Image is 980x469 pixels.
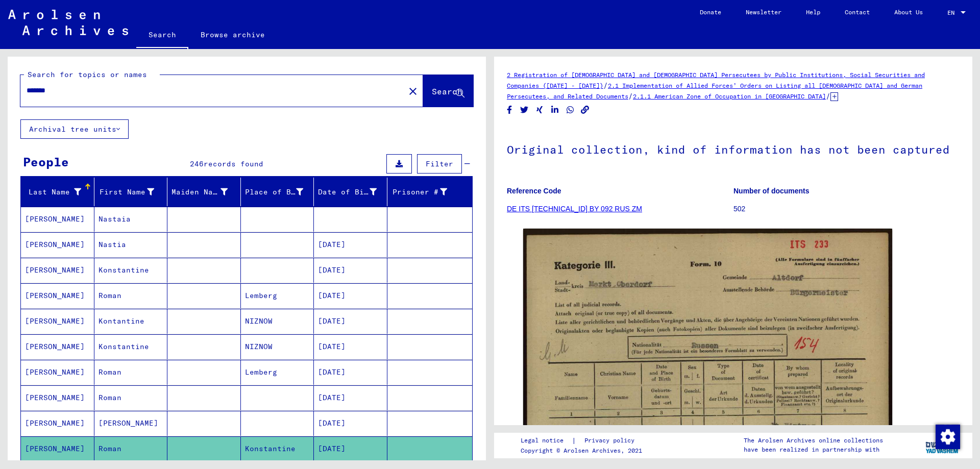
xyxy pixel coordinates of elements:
div: | [521,435,647,446]
button: Share on Facebook [504,104,515,116]
mat-cell: [DATE] [314,283,387,308]
span: EN [947,9,959,16]
span: Filter [426,159,453,168]
mat-icon: close [407,85,419,97]
span: 246 [190,159,204,168]
button: Share on Twitter [519,104,530,116]
mat-label: Search for topics or names [28,70,147,79]
a: Search [136,22,188,49]
mat-header-cell: Maiden Name [167,178,241,206]
mat-cell: NIZNOW [241,309,314,334]
mat-cell: [PERSON_NAME] [21,360,94,385]
p: have been realized in partnership with [744,445,883,454]
a: Browse archive [188,22,277,47]
mat-cell: [PERSON_NAME] [21,232,94,257]
div: Last Name [25,184,94,200]
p: Copyright © Arolsen Archives, 2021 [521,446,647,455]
a: DE ITS [TECHNICAL_ID] BY 092 RUS ZM [507,205,642,213]
mat-cell: Konstantine [94,258,168,283]
img: Arolsen_neg.svg [8,10,128,35]
button: Search [423,75,473,107]
mat-cell: [PERSON_NAME] [21,334,94,359]
img: Change consent [936,425,960,449]
mat-cell: [DATE] [314,436,387,461]
span: / [628,91,633,101]
mat-cell: [DATE] [314,385,387,410]
div: Prisoner # [391,187,448,198]
button: Clear [403,81,423,101]
mat-cell: Lemberg [241,360,314,385]
a: Legal notice [521,435,572,446]
div: First Name [99,184,167,200]
mat-cell: Roman [94,436,168,461]
div: Date of Birth [318,187,377,198]
mat-cell: Nastia [94,232,168,257]
a: 2 Registration of [DEMOGRAPHIC_DATA] and [DEMOGRAPHIC_DATA] Persecutees by Public Institutions, S... [507,71,925,89]
b: Number of documents [733,187,810,195]
button: Filter [417,154,462,174]
mat-cell: [DATE] [314,309,387,334]
mat-cell: [PERSON_NAME] [21,207,94,232]
div: Place of Birth [245,184,316,200]
mat-cell: Nastaia [94,207,168,232]
div: First Name [99,187,155,198]
button: Share on Xing [534,104,545,116]
button: Archival tree units [20,119,129,139]
span: Search [432,86,462,96]
div: Prisoner # [391,184,460,200]
div: Date of Birth [318,184,389,200]
a: 2.1 Implementation of Allied Forces’ Orders on Listing all [DEMOGRAPHIC_DATA] and German Persecut... [507,82,922,100]
b: Reference Code [507,187,561,195]
mat-cell: [DATE] [314,258,387,283]
div: People [23,153,69,171]
mat-header-cell: Prisoner # [387,178,473,206]
p: 502 [733,204,960,214]
div: Last Name [25,187,81,198]
a: 2.1.1 American Zone of Occupation in [GEOGRAPHIC_DATA] [633,92,826,100]
button: Share on LinkedIn [550,104,560,116]
span: records found [204,159,263,168]
a: Privacy policy [576,435,647,446]
p: The Arolsen Archives online collections [744,436,883,445]
mat-cell: [PERSON_NAME] [21,258,94,283]
mat-cell: [PERSON_NAME] [21,411,94,436]
mat-cell: Konstantine [94,334,168,359]
button: Share on WhatsApp [565,104,576,116]
mat-header-cell: Place of Birth [241,178,314,206]
mat-cell: [PERSON_NAME] [21,309,94,334]
mat-header-cell: Last Name [21,178,94,206]
mat-cell: [PERSON_NAME] [21,385,94,410]
mat-cell: [PERSON_NAME] [21,283,94,308]
span: / [826,91,830,101]
img: yv_logo.png [923,432,962,458]
div: Maiden Name [171,184,240,200]
mat-cell: Lemberg [241,283,314,308]
mat-cell: Konstantine [241,436,314,461]
mat-cell: Roman [94,283,168,308]
mat-cell: [PERSON_NAME] [21,436,94,461]
div: Maiden Name [171,187,228,198]
mat-header-cell: Date of Birth [314,178,387,206]
div: Change consent [935,424,960,449]
div: Place of Birth [245,187,304,198]
mat-cell: Roman [94,385,168,410]
mat-header-cell: First Name [94,178,168,206]
h1: Original collection, kind of information has not been captured [507,126,960,171]
mat-cell: Kontantine [94,309,168,334]
span: / [603,81,608,90]
mat-cell: [DATE] [314,334,387,359]
button: Copy link [580,104,591,116]
mat-cell: [DATE] [314,360,387,385]
mat-cell: Roman [94,360,168,385]
mat-cell: [PERSON_NAME] [94,411,168,436]
mat-cell: NIZNOW [241,334,314,359]
mat-cell: [DATE] [314,232,387,257]
mat-cell: [DATE] [314,411,387,436]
